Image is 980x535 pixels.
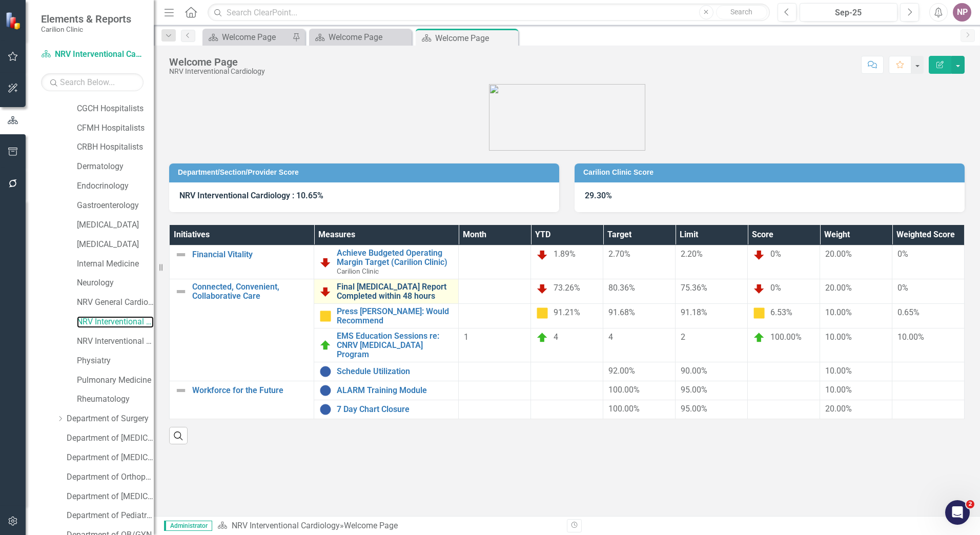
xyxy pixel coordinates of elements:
a: Welcome Page [205,31,290,44]
td: Double-Click to Edit Right Click for Context Menu [314,304,459,328]
span: 2.70% [608,249,630,259]
div: NRV Interventional Cardiology [169,68,265,75]
small: Carilion Clinic [41,25,131,33]
td: Double-Click to Edit Right Click for Context Menu [314,362,459,381]
iframe: Intercom live chat [945,500,970,525]
a: Dermatology [77,161,154,173]
span: 90.00% [681,366,707,376]
img: Caution [753,307,765,319]
img: Below Plan [319,285,332,298]
div: » [217,520,559,532]
div: Welcome Page [435,32,516,45]
div: Welcome Page [344,521,398,530]
span: 4 [554,333,558,342]
td: Double-Click to Edit Right Click for Context Menu [170,381,314,419]
a: Press [PERSON_NAME]: Would Recommend [337,307,453,325]
a: CRBH Hospitalists [77,141,154,153]
span: 91.18% [681,307,707,317]
img: On Target [753,332,765,344]
a: Financial Vitality [192,250,309,259]
span: 10.00% [897,332,924,342]
h3: Carilion Clinic Score [583,169,959,176]
span: 80.36% [608,283,635,293]
a: NRV Interventional Cardiology [41,49,144,60]
a: Department of [MEDICAL_DATA] Test [67,452,154,464]
img: Caution [319,310,332,322]
img: Not Defined [175,285,187,298]
img: Below Plan [536,249,548,261]
a: Achieve Budgeted Operating Margin Target (Carilion Clinic) [337,249,453,266]
div: Sep-25 [803,7,894,19]
span: Search [730,8,752,16]
span: 10.00% [825,307,852,317]
span: 20.00% [825,283,852,293]
img: No Information [319,384,332,397]
img: carilion%20clinic%20logo%202.0.png [489,84,645,151]
h3: Department/Section/Provider Score [178,169,554,176]
a: NRV Interventional Cardiology [232,521,340,530]
div: Welcome Page [329,31,409,44]
img: Below Plan [753,249,765,261]
a: Pulmonary Medicine [77,375,154,386]
span: 6.53% [770,307,792,317]
span: 2 [966,500,974,508]
span: Administrator [164,521,212,531]
span: 92.00% [608,366,635,376]
a: Department of Orthopaedics [67,471,154,483]
td: Double-Click to Edit Right Click for Context Menu [314,381,459,400]
a: Rheumatology [77,394,154,405]
img: Caution [536,307,548,319]
a: Connected, Convenient, Collaborative Care [192,282,309,300]
td: Double-Click to Edit Right Click for Context Menu [314,328,459,362]
a: NRV Interventional Cardiology [77,316,154,328]
a: Neurology [77,277,154,289]
a: [MEDICAL_DATA] [77,219,154,231]
span: 0% [897,283,908,293]
span: 75.36% [681,283,707,293]
a: Final [MEDICAL_DATA] Report Completed within 48 hours [337,282,453,300]
a: 7 Day Chart Closure [337,405,453,414]
a: CGCH Hospitalists [77,103,154,115]
a: Welcome Page [312,31,409,44]
img: On Target [319,339,332,352]
a: Physiatry [77,355,154,367]
a: Schedule Utilization [337,367,453,376]
span: 0% [897,249,908,259]
a: CFMH Hospitalists [77,122,154,134]
img: Not Defined [175,249,187,261]
span: 91.68% [608,307,635,317]
span: 2 [681,332,685,342]
span: 0% [770,249,781,259]
td: Double-Click to Edit Right Click for Context Menu [314,245,459,279]
span: 20.00% [825,249,852,259]
a: Gastroenterology [77,200,154,212]
td: Double-Click to Edit Right Click for Context Menu [314,400,459,419]
a: NRV Interventional Cardiology Test [77,336,154,347]
a: Department of Surgery [67,413,154,425]
span: Elements & Reports [41,13,131,25]
strong: 29.30% [585,191,612,200]
a: Workforce for the Future [192,386,309,395]
a: Internal Medicine [77,258,154,270]
img: Below Plan [753,282,765,295]
div: Welcome Page [222,31,290,44]
span: 95.00% [681,404,707,414]
span: 100.00% [608,404,640,414]
span: 20.00% [825,404,852,414]
span: 1 [464,332,468,342]
span: 4 [608,332,613,342]
span: 2.20% [681,249,703,259]
span: 100.00% [608,385,640,395]
img: Not Defined [175,384,187,397]
span: 10.00% [825,332,852,342]
div: Welcome Page [169,56,265,68]
a: ALARM Training Module [337,386,453,395]
span: 10.00% [825,385,852,395]
a: Department of [MEDICAL_DATA] [67,433,154,444]
img: On Target [536,332,548,344]
strong: NRV Interventional Cardiology : 10.65% [179,191,323,200]
button: Search [716,5,767,19]
a: [MEDICAL_DATA] [77,239,154,251]
span: 91.21% [554,307,580,317]
a: Department of [MEDICAL_DATA] [67,491,154,503]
